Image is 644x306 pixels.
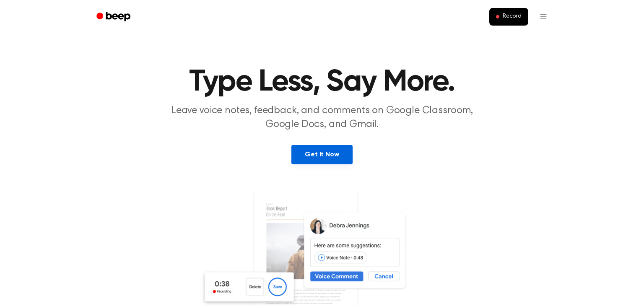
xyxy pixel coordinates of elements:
h1: Type Less, Say More. [107,67,537,97]
button: Record [489,8,528,26]
a: Beep [91,9,138,25]
button: Open menu [533,7,553,27]
p: Leave voice notes, feedback, and comments on Google Classroom, Google Docs, and Gmail. [161,104,483,132]
a: Get It Now [291,145,352,164]
span: Record [503,13,522,21]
